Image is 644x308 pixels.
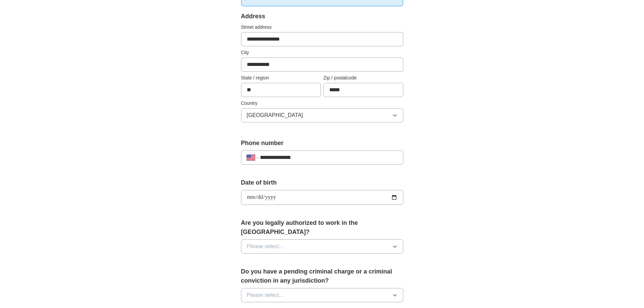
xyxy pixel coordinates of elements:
[247,291,284,299] span: Please select...
[241,239,403,254] button: Please select...
[241,267,403,285] label: Do you have a pending criminal charge or a criminal conviction in any jurisdiction?
[241,108,403,122] button: [GEOGRAPHIC_DATA]
[241,12,403,21] div: Address
[247,111,303,119] span: [GEOGRAPHIC_DATA]
[241,218,403,237] label: Are you legally authorized to work in the [GEOGRAPHIC_DATA]?
[241,49,403,56] label: City
[241,288,403,302] button: Please select...
[241,24,403,31] label: Street address
[247,242,284,251] span: Please select...
[241,178,403,187] label: Date of birth
[324,74,403,81] label: Zip / postalcode
[241,139,403,148] label: Phone number
[241,100,403,107] label: Country
[241,74,321,81] label: State / region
